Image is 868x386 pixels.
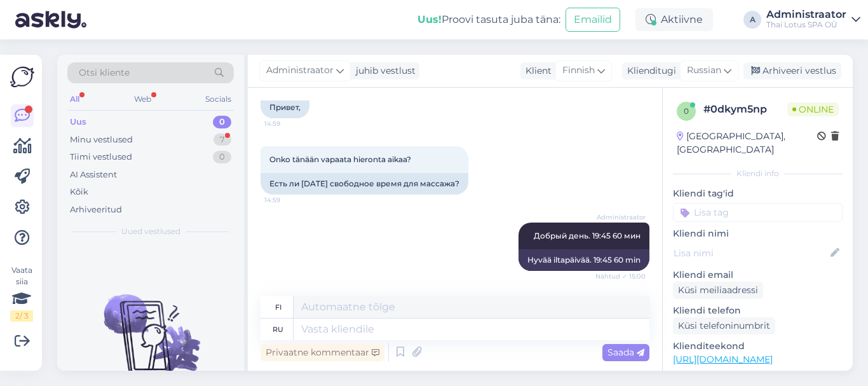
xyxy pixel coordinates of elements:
[562,64,595,78] span: Finnish
[417,13,442,25] b: Uus!
[534,231,641,240] span: Добрый день. 19:45 60 мин
[70,203,122,216] div: Arhiveeritud
[566,8,620,32] button: Emailid
[351,64,416,78] div: juhib vestlust
[264,119,312,128] span: 14:59
[261,97,309,118] div: Привет,
[684,106,689,116] span: 0
[70,151,132,163] div: Tiimi vestlused
[766,10,846,20] div: Administraator
[766,20,846,30] div: Thai Lotus SPA OÜ
[673,370,843,382] p: Vaata edasi ...
[787,102,839,116] span: Online
[213,116,231,128] div: 0
[622,64,676,78] div: Klienditugi
[597,212,646,222] span: Administraator
[70,134,133,146] div: Minu vestlused
[70,186,88,198] div: Kõik
[743,11,761,29] div: A
[79,66,130,79] span: Otsi kliente
[520,64,552,78] div: Klient
[269,155,411,164] span: Onko tänään vapaata hieronta aikaa?
[673,354,773,365] a: [URL][DOMAIN_NAME]
[264,195,312,205] span: 14:59
[132,91,154,107] div: Web
[673,340,843,353] p: Klienditeekond
[213,151,231,163] div: 0
[261,344,384,361] div: Privaatne kommentaar
[417,12,560,27] div: Proovi tasuta juba täna:
[703,102,787,117] div: # 0dkym5np
[607,347,644,358] span: Saada
[275,296,281,318] div: fi
[673,282,763,299] div: Küsi meiliaadressi
[214,134,231,146] div: 7
[261,173,468,195] div: Есть ли [DATE] свободное время для массажа?
[10,310,33,322] div: 2 / 3
[673,268,843,282] p: Kliendi email
[743,62,841,79] div: Arhiveeri vestlus
[273,319,283,340] div: ru
[70,169,117,181] div: AI Assistent
[673,168,843,179] div: Kliendi info
[766,10,860,30] a: AdministraatorThai Lotus SPA OÜ
[57,272,244,386] img: No chats
[10,265,33,322] div: Vaata siia
[673,304,843,317] p: Kliendi telefon
[10,65,34,89] img: Askly Logo
[673,187,843,200] p: Kliendi tag'id
[687,64,721,78] span: Russian
[673,317,775,334] div: Küsi telefoninumbrit
[677,130,817,156] div: [GEOGRAPHIC_DATA], [GEOGRAPHIC_DATA]
[595,272,646,281] span: Nähtud ✓ 15:00
[673,227,843,240] p: Kliendi nimi
[673,203,843,222] input: Lisa tag
[674,246,828,260] input: Lisa nimi
[70,116,86,128] div: Uus
[203,91,234,107] div: Socials
[635,8,713,31] div: Aktiivne
[121,226,180,237] span: Uued vestlused
[266,64,334,78] span: Administraator
[519,249,649,271] div: Hyvää iltapäivää. 19:45 60 min
[67,91,82,107] div: All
